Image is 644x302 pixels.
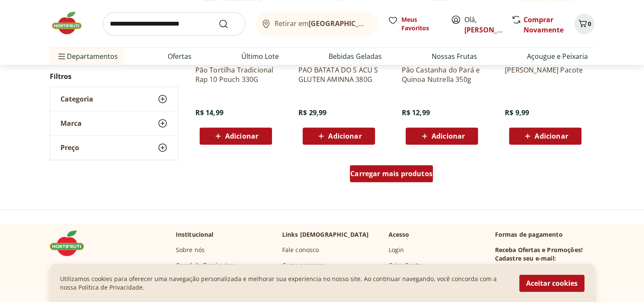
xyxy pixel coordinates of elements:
[328,133,361,139] span: Adicionar
[432,51,477,61] a: Nossas Frutas
[195,65,276,84] a: Pão Tortilha Tradicional Rap 10 Pouch 330G
[432,133,465,139] span: Adicionar
[50,230,92,256] img: Hortifruti
[200,128,272,145] button: Adicionar
[389,246,404,254] a: Login
[303,128,375,145] button: Adicionar
[103,12,246,36] input: search
[275,20,369,27] span: Retirar em
[50,112,178,136] button: Marca
[282,261,325,270] a: Como comprar
[50,87,178,111] button: Categoria
[388,15,441,32] a: Meus Favoritos
[495,254,556,263] h3: Cadastre seu e-mail:
[401,65,482,84] a: Pão Castanha do Pará e Quinoa Nutrella 350g
[588,20,591,28] span: 0
[176,261,234,270] a: Canal de Denúncias
[176,246,205,254] a: Sobre nós
[401,15,441,32] span: Meus Favoritos
[527,51,588,61] a: Açougue e Peixaria
[495,246,583,254] h3: Receba Ofertas e Promoções!
[495,230,595,239] p: Formas de pagamento
[176,230,214,239] p: Institucional
[60,95,93,104] span: Categoria
[401,108,429,117] span: R$ 12,99
[50,136,178,160] button: Preço
[282,246,319,254] a: Fale conosco
[406,128,478,145] button: Adicionar
[50,68,178,85] h2: Filtros
[464,25,520,35] a: [PERSON_NAME]
[168,51,192,61] a: Ofertas
[509,128,581,145] button: Adicionar
[256,12,378,36] button: Retirar em[GEOGRAPHIC_DATA]/[GEOGRAPHIC_DATA]
[298,108,326,117] span: R$ 29,99
[329,51,382,61] a: Bebidas Geladas
[350,165,433,186] a: Carregar mais produtos
[309,19,452,28] b: [GEOGRAPHIC_DATA]/[GEOGRAPHIC_DATA]
[225,133,258,139] span: Adicionar
[505,65,586,84] a: [PERSON_NAME] Pacote
[298,65,379,84] a: PAO BATATA DO S ACU S GLUTEN AMINNA 380G
[57,46,118,67] span: Departamentos
[350,170,432,177] span: Carregar mais produtos
[50,10,92,36] img: Hortifruti
[195,108,223,117] span: R$ 14,99
[519,275,584,292] button: Aceitar cookies
[505,108,529,117] span: R$ 9,99
[60,275,509,292] p: Utilizamos cookies para oferecer uma navegação personalizada e melhorar sua experiencia no nosso ...
[524,15,564,35] a: Comprar Novamente
[389,230,409,239] p: Acesso
[60,119,82,128] span: Marca
[282,230,369,239] p: Links [DEMOGRAPHIC_DATA]
[464,15,502,35] span: Olá,
[535,133,568,139] span: Adicionar
[389,261,422,270] a: Criar Conta
[57,46,67,67] button: Menu
[60,144,79,152] span: Preço
[574,14,595,34] button: Carrinho
[218,19,239,29] button: Submit Search
[241,51,279,61] a: Último Lote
